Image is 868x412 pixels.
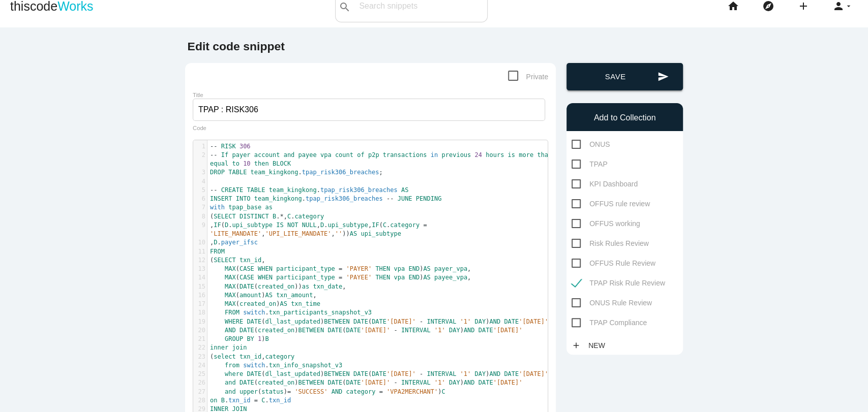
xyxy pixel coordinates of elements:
div: 21 [193,335,207,343]
span: tpap_base [228,204,261,211]
span: ( ( )) , [210,283,346,290]
span: MAX [225,274,236,281]
span: - [420,318,423,325]
span: category [390,221,420,229]
div: 18 [193,308,207,317]
span: INTO [236,195,251,202]
span: BETWEEN [324,318,350,325]
span: ( ) [210,300,320,307]
span: DATE [353,318,368,325]
span: '1' [434,379,445,386]
span: D [214,239,217,246]
span: AS [265,292,272,299]
span: JUNE [398,195,412,202]
span: transactions [383,151,427,159]
span: TABLE [228,169,247,176]
span: dl_last_updated [265,318,320,325]
span: = [423,221,427,229]
span: upi_subtype [361,230,401,237]
span: ( ) , [210,265,471,272]
span: with [210,204,225,211]
div: 17 [193,300,207,308]
span: upper [240,388,258,395]
span: -- [210,151,217,159]
span: SELECT [214,213,235,220]
span: TPAP [572,158,608,171]
span: '[DATE]' [519,318,548,325]
span: amount [240,292,261,299]
span: ( ) , [210,292,317,299]
span: ( , [210,257,265,264]
span: payer [232,151,250,159]
span: C [383,221,386,229]
span: 1 [258,335,261,342]
div: 8 [193,212,207,221]
span: Risk Rules Review [572,237,649,250]
span: , ( . , . , ( . , , )) [210,221,431,237]
span: payee [298,151,316,159]
span: B [273,213,276,220]
span: INTERVAL [427,318,456,325]
span: PENDING [416,195,442,202]
span: IS [276,221,283,229]
span: IF [214,221,221,229]
span: DATE [247,318,261,325]
span: to [232,160,239,167]
span: D [225,221,228,229]
span: DATE [240,327,254,334]
span: DATE [504,370,519,377]
b: Edit code snippet [188,40,285,53]
span: team_kingkong [269,186,317,194]
span: AS [350,230,357,237]
span: GROUP [225,335,243,342]
span: as [302,283,309,290]
span: -- [386,195,394,202]
span: count [335,151,353,159]
span: category [294,213,324,220]
i: send [657,63,669,90]
span: hours [486,151,504,159]
div: 3 [193,168,207,177]
span: '[DATE]' [361,327,390,334]
span: vpa [394,274,405,281]
span: previous [441,151,471,159]
span: equal [210,160,228,167]
span: INTERVAL [401,327,431,334]
div: 20 [193,326,207,335]
span: team_kingkong [254,195,302,202]
span: created_on [258,283,294,290]
span: ( ) ( ) [210,370,548,377]
span: created_on [258,327,294,334]
span: FROM [210,248,225,255]
span: DATE [372,318,386,325]
span: 10 [243,160,250,167]
span: on [210,397,217,404]
div: 5 [193,186,207,195]
span: where [225,370,243,377]
span: payee_vpa [434,274,467,281]
span: created_on [240,300,276,307]
span: . [210,362,342,369]
span: participant_type [276,274,335,281]
span: AND [489,318,500,325]
span: . [210,309,372,316]
span: ( , [210,353,294,360]
span: AND [489,370,500,377]
span: BY [247,335,254,342]
span: - [394,379,397,386]
span: 'LITE_MANDATE' [210,230,261,237]
div: 26 [193,378,207,387]
span: txn_amount [276,292,313,299]
span: DAY [474,318,486,325]
div: 19 [193,318,207,326]
span: vpa [394,265,405,272]
span: and [225,388,236,395]
div: 2 [193,151,207,160]
div: 15 [193,282,207,291]
span: created_on [258,379,294,386]
span: FROM [225,309,240,316]
span: C [287,213,291,220]
div: 13 [193,265,207,273]
span: '[DATE]' [361,379,390,386]
span: MAX [225,300,236,307]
